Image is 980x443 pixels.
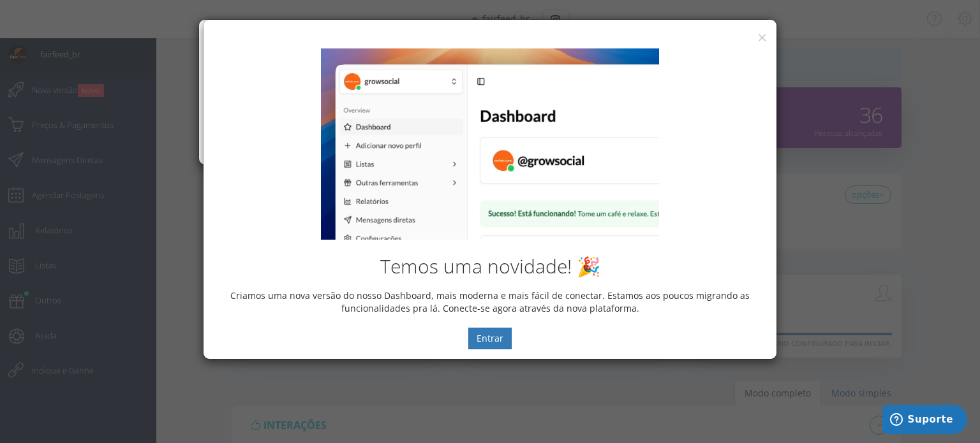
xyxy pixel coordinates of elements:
button: Entrar [468,328,512,349]
button: × [757,29,767,46]
p: Criamos uma nova versão do nosso Dashboard, mais moderna e mais fácil de conectar. Estamos aos po... [213,289,767,315]
iframe: Abre um widget para que você possa encontrar mais informações [882,405,967,437]
h2: Temos uma novidade! 🎉 [213,256,767,277]
img: New Dashboard [321,48,659,240]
